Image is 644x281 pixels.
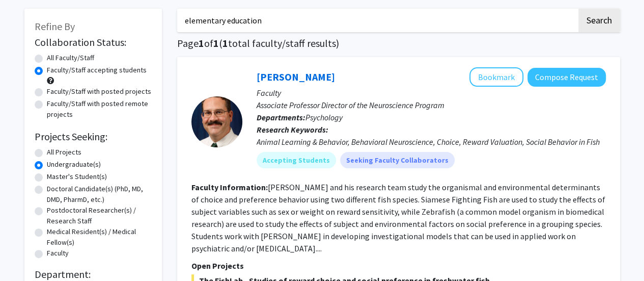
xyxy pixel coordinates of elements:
[47,184,152,205] label: Doctoral Candidate(s) (PhD, MD, DMD, PharmD, etc.)
[305,112,343,122] span: Psychology
[47,98,152,120] label: Faculty/Staff with posted remote projects
[35,36,152,48] h2: Collaboration Status:
[257,87,606,99] p: Faculty
[257,70,335,83] a: [PERSON_NAME]
[47,65,147,75] label: Faculty/Staff accepting students
[340,152,455,168] mat-chip: Seeking Faculty Collaborators
[35,20,75,33] span: Refine By
[8,235,43,273] iframe: Chat
[257,112,305,122] b: Departments:
[177,9,577,32] input: Search Keywords
[47,53,94,63] label: All Faculty/Staff
[578,9,620,32] button: Search
[191,182,605,253] fg-read-more: [PERSON_NAME] and his research team study the organismal and environmental determinants of choice...
[47,171,107,182] label: Master's Student(s)
[257,99,606,111] p: Associate Professor Director of the Neuroscience Program
[257,136,606,148] div: Animal Learning & Behavior, Behavioral Neuroscience, Choice, Reward Valuation, Social Behavior in...
[47,248,69,259] label: Faculty
[47,147,81,158] label: All Projects
[35,131,152,143] h2: Projects Seeking:
[191,260,606,272] p: Open Projects
[213,37,219,49] span: 1
[257,124,328,135] b: Research Keywords:
[222,37,228,49] span: 1
[527,68,606,87] button: Compose Request to Drew Velkey
[191,182,268,192] b: Faculty Information:
[47,205,152,226] label: Postdoctoral Researcher(s) / Research Staff
[257,152,336,168] mat-chip: Accepting Students
[35,268,152,280] h2: Department:
[47,159,101,170] label: Undergraduate(s)
[47,86,151,97] label: Faculty/Staff with posted projects
[199,37,204,49] span: 1
[47,226,152,248] label: Medical Resident(s) / Medical Fellow(s)
[469,67,523,87] button: Add Drew Velkey to Bookmarks
[177,37,620,49] h1: Page of ( total faculty/staff results)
